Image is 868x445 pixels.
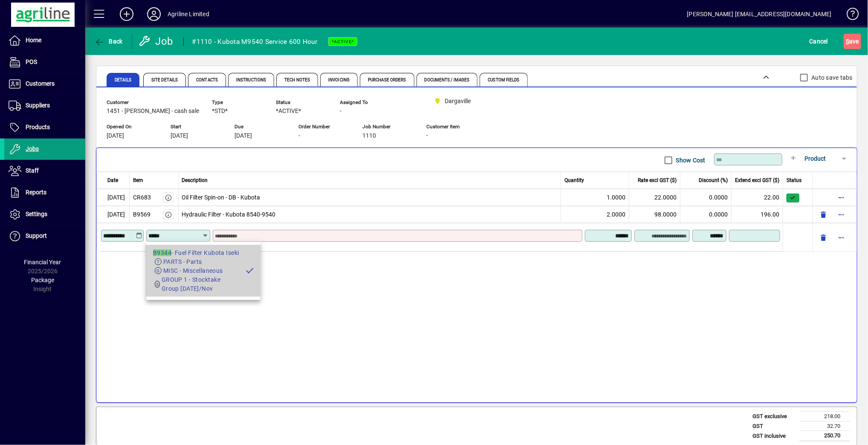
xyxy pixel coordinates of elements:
span: Support [26,232,47,239]
span: Description [182,176,208,184]
div: #1110 - Kubota M9540 Service 600 Hour [192,35,318,49]
button: Save [844,34,861,49]
span: Customers [26,80,55,87]
a: Settings [4,204,85,225]
td: 218.00 [799,412,851,422]
span: Dargaville [445,97,471,106]
span: Cancel [810,35,828,48]
span: - [340,108,341,115]
span: - [426,132,428,139]
a: Customers [4,73,85,95]
button: Profile [140,6,168,22]
button: More options [834,231,848,244]
span: [DATE] [107,133,124,139]
span: Contacts [196,78,218,82]
td: 22.00 [732,189,783,206]
span: Start [171,124,222,130]
div: CR683 [133,193,151,202]
td: GST exclusive [748,412,799,422]
span: Instructions [236,78,266,82]
span: Dargaville [431,96,486,107]
span: Invoicing [328,78,350,82]
span: Financial Year [24,259,61,266]
td: 250.70 [799,431,851,441]
button: Back [92,34,125,49]
td: [DATE] [96,206,130,223]
span: Type [212,100,263,105]
app-page-header-button: Back [85,34,132,49]
a: Knowledge Base [840,2,857,29]
span: Quantity [564,176,584,184]
td: 22.0000 [629,189,680,206]
button: Cancel [807,34,830,49]
span: 1.0000 [607,193,625,202]
td: GST [748,421,799,431]
div: Job [139,35,175,48]
td: 0.0000 [680,206,732,223]
span: 2.0000 [607,210,625,219]
a: POS [4,52,85,73]
span: Package [31,277,54,283]
span: Settings [26,211,47,217]
span: Date [107,176,118,184]
div: B9569 [133,210,150,219]
span: Custom Fields [488,78,519,82]
a: Suppliers [4,95,85,116]
td: Hydraulic Filter - Kubota 8540-9540 [179,206,561,223]
span: Status [276,100,327,105]
span: Back [94,38,123,45]
span: 1110 [362,133,376,139]
td: Oil Filter Spin-on - DB - Kubota [179,189,561,206]
span: Purchase Orders [368,78,406,82]
span: [DATE] [171,133,188,139]
span: Rate excl GST ($) [638,176,677,184]
span: Item [133,176,143,184]
td: GST inclusive [748,431,799,441]
span: POS [26,58,37,65]
span: ave [846,35,859,48]
label: Show Cost [674,156,706,165]
span: Staff [26,167,39,174]
span: Documents / Images [425,78,470,82]
span: Details [115,78,131,82]
a: Home [4,30,85,51]
span: Customer [107,100,199,105]
button: More options [834,191,848,204]
span: Suppliers [26,102,50,109]
span: [DATE] [234,133,252,139]
span: Discount (%) [699,176,728,184]
label: Auto save tabs [810,73,853,82]
span: Jobs [26,145,39,152]
span: Opened On [107,124,158,130]
span: Extend excl GST ($) [735,176,779,184]
button: More options [834,208,848,221]
a: Staff [4,160,85,182]
a: Support [4,225,85,247]
td: 0.0000 [680,189,732,206]
td: [DATE] [96,189,130,206]
span: 1451 - [PERSON_NAME] - cash sale [107,108,199,115]
span: Customer Item [426,124,477,130]
a: Products [4,117,85,138]
td: 98.0000 [629,206,680,223]
span: Site Details [151,78,178,82]
div: [PERSON_NAME] [EMAIL_ADDRESS][DOMAIN_NAME] [687,7,832,21]
span: Due [234,124,286,130]
button: Add [113,6,140,22]
td: 196.00 [732,206,783,223]
span: Home [26,37,41,43]
span: Job Number [362,124,414,130]
span: Tech Notes [284,78,310,82]
span: Status [787,176,801,184]
div: Agriline Limited [168,7,209,21]
span: Assigned To [340,100,391,105]
span: Reports [26,189,46,196]
td: 32.70 [799,421,851,431]
span: - [298,133,300,139]
a: Reports [4,182,85,203]
span: Order Number [298,124,350,130]
span: S [846,38,849,45]
span: Products [26,124,50,130]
